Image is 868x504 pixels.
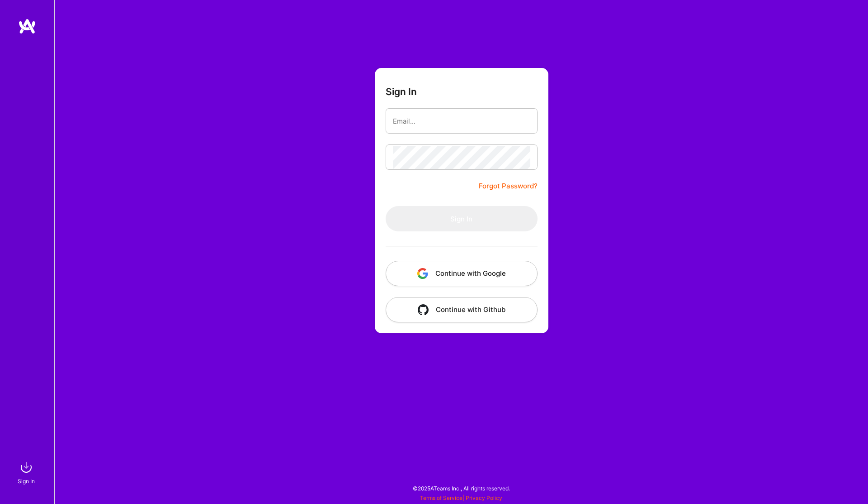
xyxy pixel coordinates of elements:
a: sign inSign In [19,458,35,486]
img: icon [418,304,429,315]
div: © 2025 ATeams Inc., All rights reserved. [54,477,868,499]
a: Forgot Password? [479,181,538,192]
div: Sign In [18,476,35,486]
h3: Sign In [386,86,417,97]
img: sign in [17,458,35,476]
a: Privacy Policy [466,494,502,501]
input: Email... [393,110,530,133]
a: Terms of Service [420,494,462,501]
span: | [420,494,502,501]
button: Sign In [386,206,538,231]
img: icon [417,268,428,279]
button: Continue with Google [386,261,538,286]
button: Continue with Github [386,297,538,322]
img: logo [18,18,36,34]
